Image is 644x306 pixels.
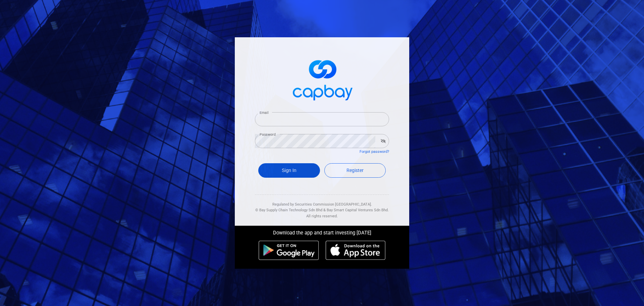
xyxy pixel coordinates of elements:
span: © Bay Supply Chain Technology Sdn Bhd [255,208,322,212]
button: Sign In [258,163,320,178]
a: Forgot password? [360,149,389,154]
img: android [259,241,319,260]
a: Register [324,163,386,178]
label: Email [260,110,268,115]
img: logo [288,54,356,104]
div: Regulated by Securities Commission [GEOGRAPHIC_DATA]. & All rights reserved. [255,195,389,219]
img: ios [326,241,385,260]
label: Password [260,132,276,137]
span: Register [346,168,364,173]
div: Download the app and start investing [DATE] [230,226,414,237]
span: Bay Smart Capital Ventures Sdn Bhd. [327,208,389,212]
